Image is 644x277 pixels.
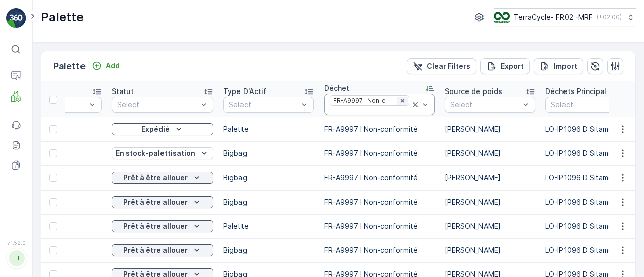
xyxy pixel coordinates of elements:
p: Bigbag [223,245,314,255]
p: [PERSON_NAME] [445,124,535,134]
p: FR-A9997 I Non-conformité [324,148,435,158]
button: En stock-palettisation [112,147,213,159]
p: Clear Filters [427,61,470,71]
p: Select [450,100,520,110]
p: ( +02:00 ) [597,13,622,21]
p: FR-A9997 I Non-conformité [324,221,435,231]
p: Source de poids [445,86,502,97]
p: Select [229,100,298,110]
button: Expédié [112,123,213,135]
p: [PERSON_NAME] [445,148,535,158]
p: Add [106,61,120,71]
button: Add [88,60,124,72]
p: FR-A9997 I Non-conformité [324,173,435,183]
p: Statut [112,86,134,97]
p: Déchet [324,83,349,94]
p: Prêt à être allouer [123,173,188,183]
p: Import [554,61,577,71]
p: FR-A9997 I Non-conformité [324,245,435,255]
p: Prêt à être allouer [123,245,188,255]
button: Prêt à être allouer [112,172,213,184]
div: Toggle Row Selected [49,222,57,230]
p: FR-A9997 I Non-conformité [324,197,435,207]
p: Palette [53,59,86,73]
div: Toggle Row Selected [49,125,57,133]
img: terracycle.png [494,12,510,23]
button: TerraCycle- FR02 -MRF(+02:00) [494,8,636,26]
div: Toggle Row Selected [49,149,57,157]
p: Bigbag [223,197,314,207]
p: Expédié [141,124,170,134]
p: Palette [223,221,314,231]
p: FR-A9997 I Non-conformité [324,124,435,134]
p: Palette [41,9,84,25]
p: Déchets Principal [545,86,606,97]
button: Clear Filters [407,58,476,74]
button: TT [6,248,26,269]
div: TT [9,250,25,266]
button: Import [534,58,583,74]
p: Export [501,61,524,71]
button: Prêt à être allouer [112,196,213,208]
p: En stock-palettisation [116,148,195,158]
div: Toggle Row Selected [49,174,57,182]
p: Bigbag [223,148,314,158]
p: [PERSON_NAME] [445,245,535,255]
button: Export [480,58,530,74]
span: v 1.52.0 [6,240,26,246]
div: Remove FR-A9997 I Non-conformité [397,97,408,105]
p: Select [117,100,198,110]
p: Prêt à être allouer [123,197,188,207]
button: Prêt à être allouer [112,220,213,232]
p: TerraCycle- FR02 -MRF [514,12,593,22]
div: Toggle Row Selected [49,246,57,254]
p: Palette [223,124,314,134]
img: logo [6,8,26,28]
div: Toggle Row Selected [49,198,57,206]
button: Prêt à être allouer [112,244,213,256]
p: [PERSON_NAME] [445,197,535,207]
p: [PERSON_NAME] [445,173,535,183]
p: [PERSON_NAME] [445,221,535,231]
p: Prêt à être allouer [123,221,188,231]
div: FR-A9997 I Non-conformité [330,96,396,105]
p: Type D'Actif [223,86,266,97]
p: Bigbag [223,173,314,183]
